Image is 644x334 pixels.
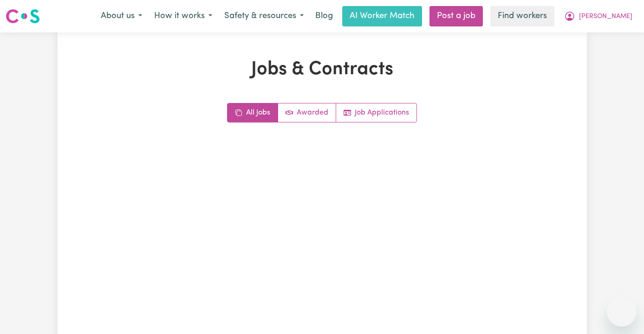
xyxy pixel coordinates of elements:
iframe: Button to launch messaging window [607,297,637,327]
a: Job applications [336,103,416,122]
img: Careseekers logo [6,8,40,25]
a: Post a job [429,6,483,26]
h1: Jobs & Contracts [107,58,537,81]
a: Blog [310,6,338,26]
a: Active jobs [278,103,336,122]
button: Safety & resources [218,6,310,26]
button: How it works [148,6,218,26]
button: My Account [558,6,638,26]
button: About us [95,6,148,26]
a: Careseekers logo [6,6,40,27]
a: Find workers [490,6,554,26]
span: [PERSON_NAME] [579,12,632,22]
a: AI Worker Match [342,6,422,26]
a: All jobs [228,103,278,122]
